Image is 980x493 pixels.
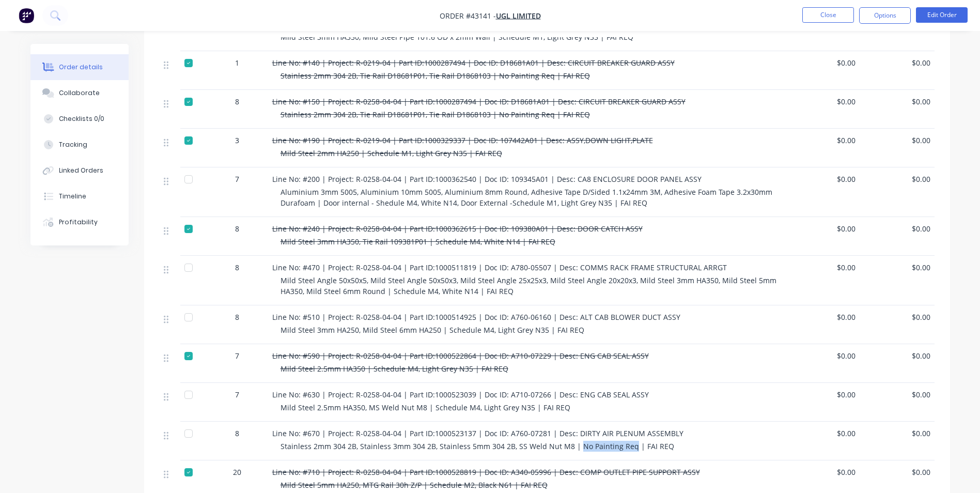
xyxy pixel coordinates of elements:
span: $0.00 [789,389,855,400]
span: Aluminium 3mm 5005, Aluminium 10mm 5005, Aluminium 8mm Round, Adhesive Tape D/Sided 1.1x24mm 3M, ... [281,187,774,208]
span: Mild Steel 2.5mm HA350, MS Weld Nut M8 | Schedule M4, Light Grey N35 | FAI REQ [281,403,570,412]
span: $0.00 [789,428,855,439]
span: 8 [235,96,239,107]
span: $0.00 [789,174,855,184]
div: Checklists 0/0 [59,114,104,124]
span: Line No: #200 | Project: R-0258-04-04 | Part ID:1000362540 | Doc ID: 109345A01 | Desc: CA8 ENCLOS... [272,174,702,184]
span: 7 [235,350,239,361]
span: $0.00 [789,262,855,273]
span: $0.00 [864,135,930,146]
div: Tracking [59,140,87,149]
button: Close [802,7,854,23]
span: Stainless 2mm 304 2B, Tie Rail D18681P01, Tie Rail D1868103 | No Painting Req | FAI REQ [281,71,590,81]
span: 7 [235,389,239,400]
span: Line No: #630 | Project: R-0258-04-04 | Part ID:1000523039 | Doc ID: A710-07266 | Desc: ENG CAB S... [272,390,649,399]
span: Line No: #710 | Project: R-0258-04-04 | Part ID:1000528819 | Doc ID: A340-05996 | Desc: COMP OUTL... [272,467,700,477]
span: 8 [235,428,239,439]
span: Stainless 2mm 304 2B, Tie Rail D18681P01, Tie Rail D1868103 | No Painting Req | FAI REQ [281,110,590,119]
span: $0.00 [864,350,930,361]
span: Line No: #510 | Project: R-0258-04-04 | Part ID:1000514925 | Doc ID: A760-06160 | Desc: ALT CAB B... [272,312,680,322]
span: $0.00 [864,467,930,477]
div: Order details [59,63,103,72]
button: Collaborate [30,80,129,106]
span: 1 [235,57,239,68]
span: $0.00 [864,389,930,400]
span: Line No: #470 | Project: R-0258-04-04 | Part ID:1000511819 | Doc ID: A780-05507 | Desc: COMMS RAC... [272,263,727,272]
button: Edit Order [916,7,968,23]
span: $0.00 [789,223,855,234]
button: Options [859,7,911,24]
span: $0.00 [789,467,855,477]
span: Line No: #140 | Project: R-0219-04 | Part ID:1000287494 | Doc ID: D18681A01 | Desc: CIRCUIT BREAK... [272,58,675,68]
button: Profitability [30,209,129,235]
span: Order #43141 - [440,11,496,21]
span: Mild Steel 3mm HA250, Mild Steel 6mm HA250 | Schedule M4, Light Grey N35 | FAI REQ [281,325,584,335]
span: 8 [235,262,239,273]
span: Line No: #150 | Project: R-0258-04-04 | Part ID:1000287494 | Doc ID: D18681A01 | Desc: CIRCUIT BR... [272,97,686,106]
button: Checklists 0/0 [30,106,129,132]
span: Mild Steel 2mm HA250 | Schedule M1, Light Grey N35 | FAI REQ [281,148,502,158]
span: $0.00 [864,96,930,107]
span: 8 [235,223,239,234]
button: Tracking [30,132,129,158]
span: Mild Steel Angle 50x50x5, Mild Steel Angle 50x50x3, Mild Steel Angle 25x25x3, Mild Steel Angle 20... [281,275,779,296]
span: $0.00 [789,312,855,322]
span: $0.00 [789,57,855,68]
span: Mild Steel 2.5mm HA350 | Schedule M4, Light Grey N35 | FAI REQ [281,364,508,374]
span: 7 [235,174,239,184]
span: 3 [235,135,239,146]
span: $0.00 [789,135,855,146]
span: 20 [233,467,241,477]
div: Profitability [59,218,98,227]
span: $0.00 [789,350,855,361]
span: $0.00 [864,223,930,234]
a: UGL LIMITED [496,11,541,21]
span: Line No: #670 | Project: R-0258-04-04 | Part ID:1000523137 | Doc ID: A760-07281 | Desc: DIRTY AIR... [272,428,683,438]
span: Mild Steel 3mm HA350, Tie Rail 109381P01 | Schedule M4, White N14 | FAI REQ [281,237,555,246]
span: Mild Steel 5mm HA250, MTG Rail 30h Z/P | Schedule M2, Black N61 | FAI REQ [281,480,548,490]
div: Collaborate [59,88,100,98]
span: Stainless 2mm 304 2B, Stainless 3mm 304 2B, Stainless 5mm 304 2B, SS Weld Nut M8 | No Painting Re... [281,441,674,451]
button: Order details [30,54,129,80]
span: $0.00 [864,428,930,439]
span: $0.00 [864,262,930,273]
span: $0.00 [864,174,930,184]
span: Mild Steel 3mm HA350, Mild Steel Pipe 101.6 OD x 2mm Wall | Schedule M1, Light Grey N35 | FAI REQ [281,32,633,42]
span: $0.00 [864,312,930,322]
button: Linked Orders [30,158,129,183]
span: Line No: #590 | Project: R-0258-04-04 | Part ID:1000522864 | Doc ID: A710-07229 | Desc: ENG CAB S... [272,351,649,361]
button: Timeline [30,183,129,209]
span: $0.00 [789,96,855,107]
span: 8 [235,312,239,322]
img: Factory [19,8,34,23]
span: $0.00 [864,57,930,68]
div: Timeline [59,192,86,201]
div: Linked Orders [59,166,103,175]
span: Line No: #190 | Project: R-0219-04 | Part ID:1000329337 | Doc ID: 107442A01 | Desc: ASSY,DOWN LIG... [272,135,653,145]
span: Line No: #240 | Project: R-0258-04-04 | Part ID:1000362615 | Doc ID: 109380A01 | Desc: DOOR CATCH... [272,224,643,234]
